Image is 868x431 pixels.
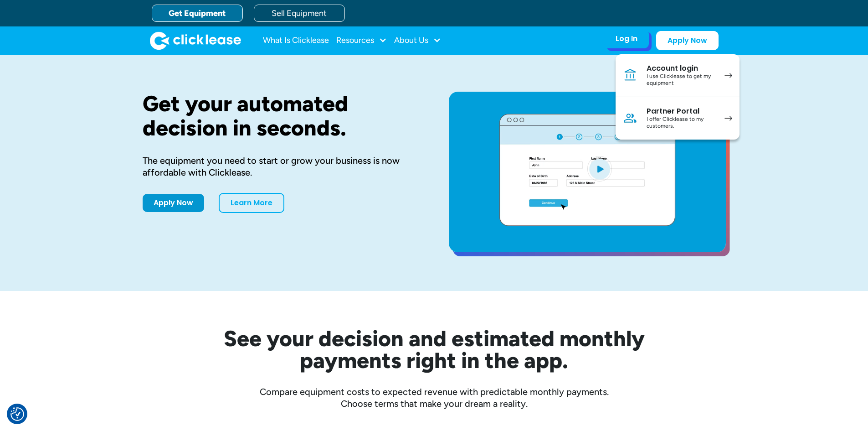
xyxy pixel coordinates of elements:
[263,31,329,50] a: What Is Clicklease
[616,54,740,140] nav: Log In
[10,407,24,421] button: Consent Preferences
[647,107,715,116] div: Partner Portal
[724,116,732,121] img: arrow
[254,5,345,22] a: Sell Equipment
[143,155,420,178] div: The equipment you need to start or grow your business is now affordable with Clicklease.
[143,92,420,140] h1: Get your automated decision in seconds.
[10,407,24,421] img: Revisit consent button
[724,73,732,78] img: arrow
[449,92,726,252] a: open lightbox
[152,5,243,22] a: Get Equipment
[143,194,204,212] a: Apply Now
[616,34,637,43] div: Log In
[150,31,241,50] img: Clicklease logo
[179,327,689,371] h2: See your decision and estimated monthly payments right in the app.
[150,31,241,50] a: home
[623,111,637,125] img: Person icon
[647,116,715,130] div: I offer Clicklease to my customers.
[647,73,715,87] div: I use Clicklease to get my equipment
[616,54,740,97] a: Account loginI use Clicklease to get my equipment
[616,97,740,140] a: Partner PortalI offer Clicklease to my customers.
[587,156,612,182] img: Blue play button logo on a light blue circular background
[647,64,715,73] div: Account login
[143,386,726,410] div: Compare equipment costs to expected revenue with predictable monthly payments. Choose terms that ...
[336,31,387,50] div: Resources
[219,193,284,213] a: Learn More
[656,31,719,50] a: Apply Now
[623,68,637,83] img: Bank icon
[394,31,441,50] div: About Us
